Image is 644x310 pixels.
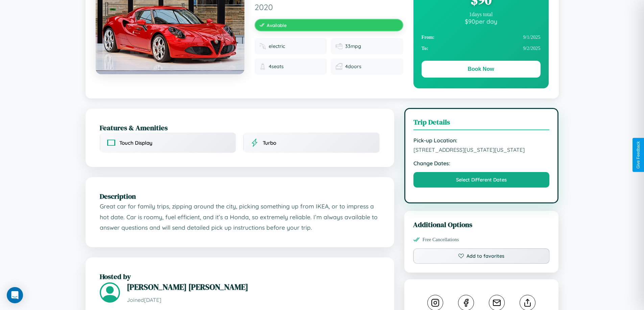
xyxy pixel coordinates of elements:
strong: Pick-up Location: [413,137,550,144]
img: Fuel efficiency [336,43,342,50]
h2: Hosted by [100,272,380,281]
img: Fuel type [259,43,266,50]
span: 4 doors [345,63,361,69]
p: Joined [DATE] [127,295,380,305]
h3: [PERSON_NAME] [PERSON_NAME] [127,281,380,292]
button: Add to favorites [413,248,550,264]
h2: Features & Amenities [100,123,380,133]
strong: Change Dates: [413,160,550,167]
button: Book Now [422,61,541,78]
h2: Description [100,191,380,201]
h3: Additional Options [413,220,550,229]
span: electric [269,43,285,49]
div: 9 / 1 / 2025 [422,32,541,43]
span: Turbo [263,140,276,146]
span: Touch Display [119,140,152,146]
span: 2020 [255,2,403,12]
div: $ 90 per day [422,18,541,25]
p: Great car for family trips, zipping around the city, picking something up from IKEA, or to impres... [100,201,380,233]
h3: Trip Details [413,117,550,130]
strong: To: [422,46,428,51]
div: 9 / 2 / 2025 [422,43,541,54]
div: 1 days total [422,11,541,18]
button: Select Different Dates [413,172,550,188]
img: Seats [259,63,266,70]
span: 33 mpg [345,43,361,49]
span: Free Cancellations [423,237,459,243]
div: Give Feedback [636,141,641,169]
span: 4 seats [269,63,284,69]
div: Open Intercom Messenger [7,287,23,303]
span: [STREET_ADDRESS][US_STATE][US_STATE] [413,146,550,153]
strong: From: [422,34,435,40]
span: Available [267,22,287,28]
img: Doors [336,63,342,70]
